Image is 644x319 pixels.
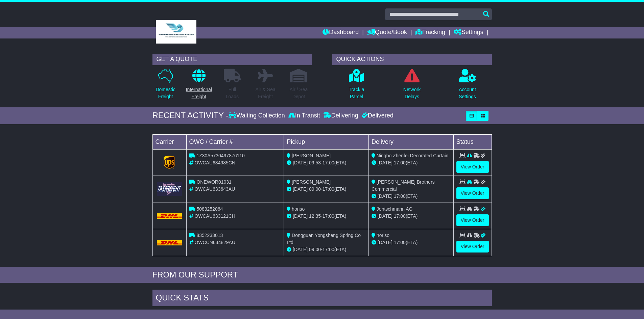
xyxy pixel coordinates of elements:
p: International Freight [186,86,212,100]
span: [PERSON_NAME] Brothers Commercial [372,179,435,192]
span: horiso [292,206,305,212]
span: OWCAU634985CN [194,160,235,165]
span: OWCAU633643AU [194,186,235,192]
div: QUICK ACTIONS [332,54,492,65]
td: Carrier [152,134,186,149]
div: Delivering [322,112,360,119]
span: Ningbo Zhenfei Decorated Curtain [377,153,448,158]
p: Account Settings [459,86,476,100]
a: NetworkDelays [403,69,421,104]
span: 09:53 [309,160,321,165]
span: 09:00 [309,186,321,192]
span: 12:35 [309,213,321,219]
span: [DATE] [293,186,308,192]
p: Air & Sea Freight [256,86,276,100]
span: [DATE] [378,213,392,219]
a: DomesticFreight [155,69,175,104]
span: 17:00 [394,193,406,199]
span: 1Z30A5730497876110 [196,153,244,158]
span: 8352233013 [196,233,223,238]
div: (ETA) [372,193,451,200]
span: [DATE] [293,247,308,252]
span: 17:00 [394,213,406,219]
span: horiso [377,233,389,238]
div: - (ETA) [287,186,366,193]
a: Track aParcel [348,69,364,104]
a: Dashboard [323,27,359,38]
span: 09:00 [309,247,321,252]
div: GET A QUOTE [152,54,312,65]
a: View Order [456,161,489,173]
span: 17:00 [323,247,334,252]
span: [PERSON_NAME] [292,153,331,158]
a: Quote/Book [367,27,407,38]
p: Track a Parcel [349,86,364,100]
span: 17:00 [394,160,406,165]
td: OWC / Carrier # [186,134,284,149]
td: Pickup [284,134,369,149]
span: 17:00 [323,160,334,165]
div: - (ETA) [287,213,366,220]
a: View Order [456,241,489,252]
img: GetCarrierServiceLogo [157,182,182,195]
p: Full Loads [224,86,241,100]
div: FROM OUR SUPPORT [152,270,492,280]
span: OWCAU633121CH [194,213,235,219]
span: [PERSON_NAME] [292,179,331,185]
p: Domestic Freight [156,86,175,100]
div: Waiting Collection [229,112,286,119]
span: Dongguan Yongsheng Spring Co Ltd [287,233,361,245]
img: GetCarrierServiceLogo [164,156,175,169]
td: Status [453,134,492,149]
span: [DATE] [293,213,308,219]
img: DHL.png [157,240,182,245]
p: Network Delays [403,86,421,100]
a: View Order [456,214,489,226]
a: Tracking [415,27,445,38]
p: Air / Sea Depot [290,86,308,100]
div: In Transit [287,112,322,119]
span: 5083252064 [196,206,223,212]
span: [DATE] [378,193,392,199]
a: AccountSettings [458,69,476,104]
img: DHL.png [157,213,182,219]
div: Quick Stats [152,290,492,308]
div: Delivered [360,112,393,119]
span: 17:00 [323,213,334,219]
span: [DATE] [293,160,308,165]
span: [DATE] [378,240,392,245]
span: 17:00 [394,240,406,245]
div: - (ETA) [287,159,366,166]
div: (ETA) [372,159,451,166]
a: Settings [454,27,483,38]
span: OWCCN634829AU [194,240,235,245]
span: 17:00 [323,186,334,192]
td: Delivery [368,134,453,149]
div: - (ETA) [287,246,366,253]
div: (ETA) [372,213,451,220]
a: InternationalFreight [186,69,212,104]
span: Jentschmann AG [377,206,413,212]
a: View Order [456,187,489,199]
span: [DATE] [378,160,392,165]
div: RECENT ACTIVITY - [152,111,229,121]
div: (ETA) [372,239,451,246]
span: ONEWOR01031 [196,179,231,185]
